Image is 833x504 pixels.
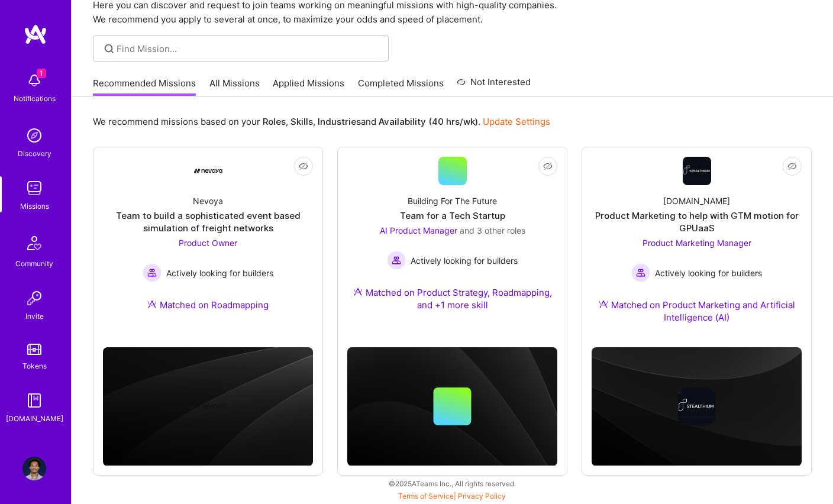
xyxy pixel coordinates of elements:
[458,492,506,500] a: Privacy Policy
[592,347,802,466] img: cover
[318,116,361,127] b: Industries
[27,344,41,355] img: tokens
[353,287,363,296] img: Ateam Purple Icon
[380,225,457,235] span: AI Product Manager
[663,195,730,207] div: [DOMAIN_NAME]
[457,75,531,96] a: Not Interested
[103,347,313,466] img: cover
[22,69,46,92] img: bell
[347,286,557,311] div: Matched on Product Strategy, Roadmapping, and +1 more skill
[20,229,49,257] img: Community
[358,77,444,96] a: Completed Missions
[193,195,223,207] div: Nevoya
[592,209,802,234] div: Product Marketing to help with GTM motion for GPUaaS
[20,200,49,212] div: Missions
[166,267,273,279] span: Actively looking for builders
[93,77,196,96] a: Recommended Missions
[20,457,49,480] a: User Avatar
[6,412,63,425] div: [DOMAIN_NAME]
[642,238,751,248] span: Product Marketing Manager
[678,387,716,425] img: Company logo
[299,161,308,171] i: icon EyeClosed
[71,469,833,498] div: © 2025 ATeams Inc., All rights reserved.
[408,195,497,207] div: Building For The Future
[147,299,157,309] img: Ateam Purple Icon
[22,286,46,310] img: Invite
[387,251,406,270] img: Actively looking for builders
[14,92,56,105] div: Notifications
[411,254,518,267] span: Actively looking for builders
[460,225,525,235] span: and 3 other roles
[24,24,47,45] img: logo
[22,124,46,147] img: discovery
[37,69,46,78] span: 1
[398,492,454,500] a: Terms of Service
[189,387,227,425] img: Company logo
[103,157,313,325] a: Company LogoNevoyaTeam to build a sophisticated event based simulation of freight networksProduct...
[655,267,762,279] span: Actively looking for builders
[22,176,46,200] img: teamwork
[15,257,53,270] div: Community
[194,169,222,173] img: Company Logo
[347,347,557,466] img: cover
[209,77,260,96] a: All Missions
[631,263,650,282] img: Actively looking for builders
[103,209,313,234] div: Team to build a sophisticated event based simulation of freight networks
[179,238,237,248] span: Product Owner
[273,77,344,96] a: Applied Missions
[290,116,313,127] b: Skills
[102,42,116,56] i: icon SearchGrey
[483,116,550,127] a: Update Settings
[93,115,550,128] p: We recommend missions based on your , , and .
[22,457,46,480] img: User Avatar
[787,161,797,171] i: icon EyeClosed
[592,299,802,324] div: Matched on Product Marketing and Artificial Intelligence (AI)
[398,492,506,500] span: |
[18,147,51,160] div: Discovery
[22,389,46,412] img: guide book
[592,157,802,338] a: Company Logo[DOMAIN_NAME]Product Marketing to help with GTM motion for GPUaaSProduct Marketing Ma...
[22,360,47,372] div: Tokens
[25,310,44,322] div: Invite
[599,299,608,309] img: Ateam Purple Icon
[147,299,269,311] div: Matched on Roadmapping
[379,116,478,127] b: Availability (40 hrs/wk)
[543,161,553,171] i: icon EyeClosed
[143,263,162,282] img: Actively looking for builders
[683,157,711,185] img: Company Logo
[263,116,286,127] b: Roles
[117,43,380,55] input: Find Mission...
[400,209,505,222] div: Team for a Tech Startup
[347,157,557,325] a: Building For The FutureTeam for a Tech StartupAI Product Manager and 3 other rolesActively lookin...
